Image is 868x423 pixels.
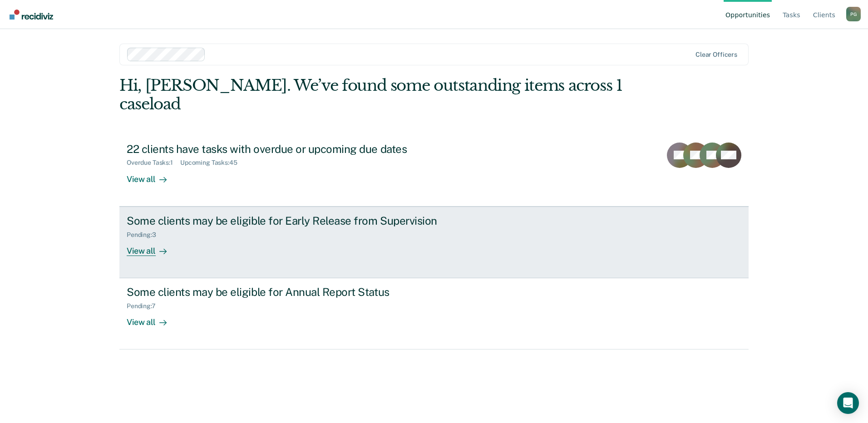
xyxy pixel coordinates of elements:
[119,135,749,207] a: 22 clients have tasks with overdue or upcoming due datesOverdue Tasks:1Upcoming Tasks:45View all
[127,231,163,239] div: Pending : 3
[127,214,445,227] div: Some clients may be eligible for Early Release from Supervision
[180,159,245,167] div: Upcoming Tasks : 45
[846,7,861,21] button: Profile dropdown button
[127,238,178,256] div: View all
[127,285,445,299] div: Some clients may be eligible for Annual Report Status
[127,167,178,184] div: View all
[127,143,445,156] div: 22 clients have tasks with overdue or upcoming due dates
[695,51,737,59] div: Clear officers
[119,207,749,278] a: Some clients may be eligible for Early Release from SupervisionPending:3View all
[127,302,163,310] div: Pending : 7
[119,278,749,349] a: Some clients may be eligible for Annual Report StatusPending:7View all
[846,7,861,21] div: P G
[119,76,623,113] div: Hi, [PERSON_NAME]. We’ve found some outstanding items across 1 caseload
[127,310,178,328] div: View all
[837,392,859,414] div: Open Intercom Messenger
[10,10,53,20] img: Recidiviz
[127,159,180,167] div: Overdue Tasks : 1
